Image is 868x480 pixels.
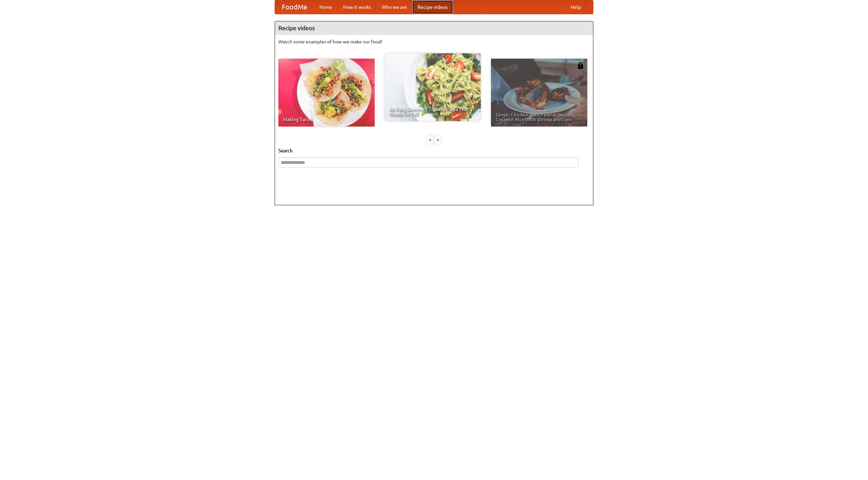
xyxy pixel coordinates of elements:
a: Help [565,0,586,14]
a: Recipe videos [412,0,453,14]
a: Who we are [376,0,412,14]
a: How it works [338,0,376,14]
a: An Easy, Summery Tomato Pasta That's Ready for Fall [384,53,481,121]
a: Making Tacos [278,59,375,127]
div: » [435,135,441,144]
img: 483408.png [577,62,584,69]
h4: Recipe videos [275,21,593,35]
div: « [427,135,433,144]
span: Making Tacos [283,117,370,122]
a: Home [314,0,338,14]
h5: Search [278,147,590,154]
p: Watch some examples of how we make our food! [278,38,590,45]
a: FoodMe [275,0,314,14]
span: An Easy, Summery Tomato Pasta That's Ready for Fall [389,107,476,116]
